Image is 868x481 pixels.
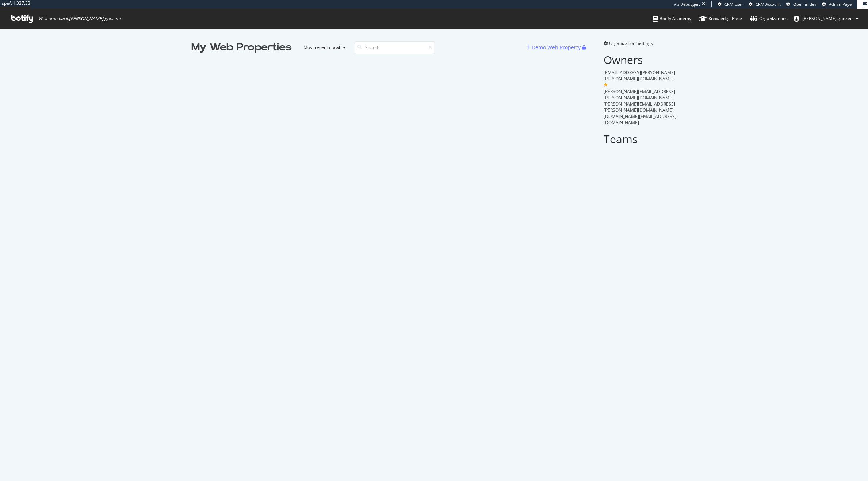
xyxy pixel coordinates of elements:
[724,1,743,7] span: CRM User
[604,133,677,145] h2: Teams
[355,41,435,54] input: Search
[532,44,581,51] div: Demo Web Property
[526,44,582,50] a: Demo Web Property
[756,1,781,7] span: CRM Account
[653,15,691,22] div: Botify Academy
[526,42,582,53] button: Demo Web Property
[749,1,781,7] a: CRM Account
[750,15,788,22] div: Organizations
[802,15,853,22] span: fred.goozee
[191,40,292,55] div: My Web Properties
[786,1,817,7] a: Open in dev
[609,40,653,46] span: Organization Settings
[699,15,742,22] div: Knowledge Base
[604,88,675,101] span: [PERSON_NAME][EMAIL_ADDRESS][PERSON_NAME][DOMAIN_NAME]
[604,54,677,66] h2: Owners
[604,113,676,126] span: [DOMAIN_NAME][EMAIL_ADDRESS][DOMAIN_NAME]
[793,1,817,7] span: Open in dev
[750,9,788,28] a: Organizations
[788,13,864,24] button: [PERSON_NAME].goozee
[298,42,349,53] button: Most recent crawl
[604,101,675,113] span: [PERSON_NAME][EMAIL_ADDRESS][PERSON_NAME][DOMAIN_NAME]
[674,1,700,7] div: Viz Debugger:
[653,9,691,28] a: Botify Academy
[829,1,852,7] span: Admin Page
[604,69,675,82] span: [EMAIL_ADDRESS][PERSON_NAME][PERSON_NAME][DOMAIN_NAME]
[38,16,121,22] span: Welcome back, [PERSON_NAME].goozee !
[303,45,340,50] div: Most recent crawl
[822,1,852,7] a: Admin Page
[718,1,743,7] a: CRM User
[699,9,742,28] a: Knowledge Base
